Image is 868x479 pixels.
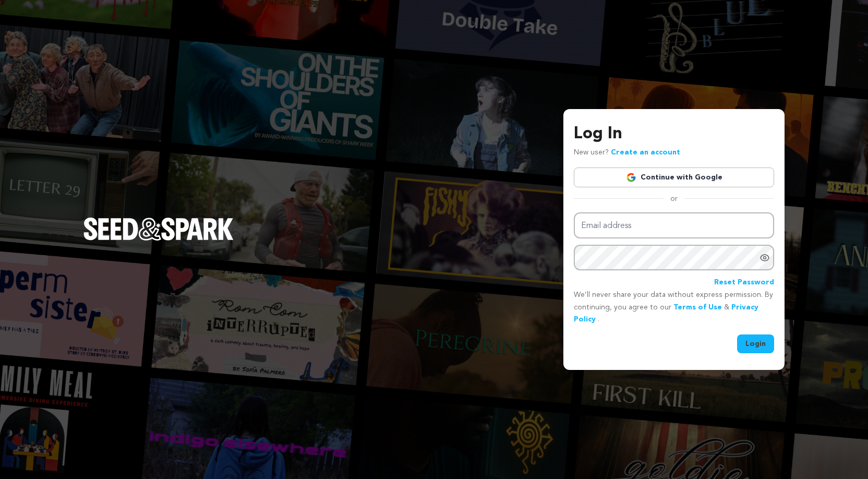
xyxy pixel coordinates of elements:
p: New user? [574,147,680,159]
a: Show password as plain text. Warning: this will display your password on the screen. [759,253,770,263]
img: Seed&Spark Logo [83,218,234,241]
a: Seed&Spark Homepage [83,218,234,261]
span: or [664,194,684,204]
input: Email address [574,212,774,239]
h3: Log In [574,122,774,147]
a: Continue with Google [574,167,774,187]
img: Google logo [626,172,636,183]
a: Create an account [611,149,680,156]
a: Terms of Use [673,304,722,311]
a: Reset Password [714,277,774,289]
p: We’ll never share your data without express permission. By continuing, you agree to our & . [574,289,774,326]
button: Login [737,334,774,353]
